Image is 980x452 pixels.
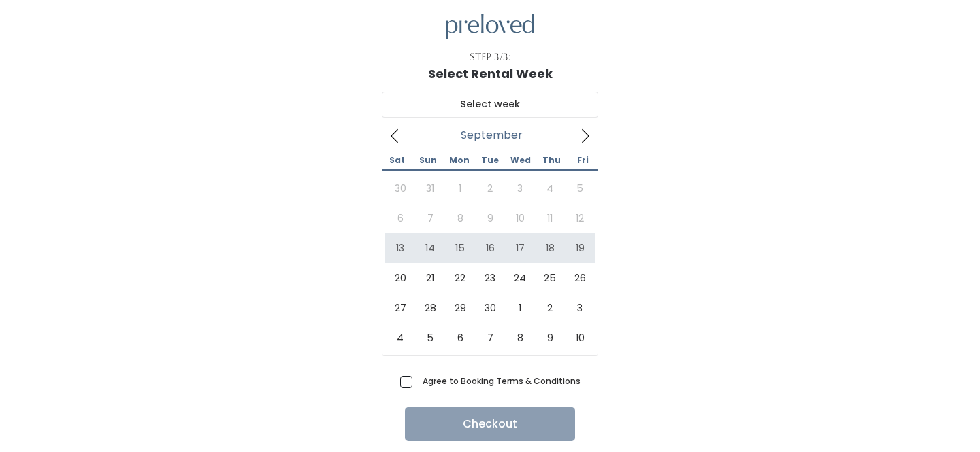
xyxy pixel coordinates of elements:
span: September 16, 2025 [475,233,505,263]
span: September 25, 2025 [535,263,565,293]
span: Sat [382,156,412,164]
div: Step 3/3: [470,50,511,65]
span: October 2, 2025 [535,293,565,323]
span: September 20, 2025 [385,263,415,293]
span: September [461,133,523,138]
span: Mon [444,156,474,164]
span: October 10, 2025 [565,323,595,353]
span: Thu [536,156,567,164]
a: Agree to Booking Terms & Conditions [423,375,581,387]
span: October 3, 2025 [565,293,595,323]
span: October 4, 2025 [385,323,415,353]
span: September 14, 2025 [415,233,445,263]
span: September 30, 2025 [475,293,505,323]
span: September 29, 2025 [445,293,475,323]
span: September 18, 2025 [535,233,565,263]
img: preloved logo [446,14,534,40]
h1: Select Rental Week [428,67,553,81]
span: September 26, 2025 [565,263,595,293]
span: September 13, 2025 [385,233,415,263]
span: September 24, 2025 [505,263,535,293]
span: October 6, 2025 [445,323,475,353]
span: Tue [474,156,505,164]
span: October 7, 2025 [475,323,505,353]
span: September 15, 2025 [445,233,475,263]
span: October 9, 2025 [535,323,565,353]
span: September 21, 2025 [415,263,445,293]
span: September 22, 2025 [445,263,475,293]
input: Select week [382,92,598,118]
span: October 5, 2025 [415,323,445,353]
span: October 8, 2025 [505,323,535,353]
button: Checkout [405,407,575,441]
span: Wed [506,156,536,164]
span: September 27, 2025 [385,293,415,323]
span: October 1, 2025 [505,293,535,323]
span: Fri [568,156,598,164]
span: September 23, 2025 [475,263,505,293]
span: September 28, 2025 [415,293,445,323]
span: September 19, 2025 [565,233,595,263]
span: Sun [412,156,443,164]
span: September 17, 2025 [505,233,535,263]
